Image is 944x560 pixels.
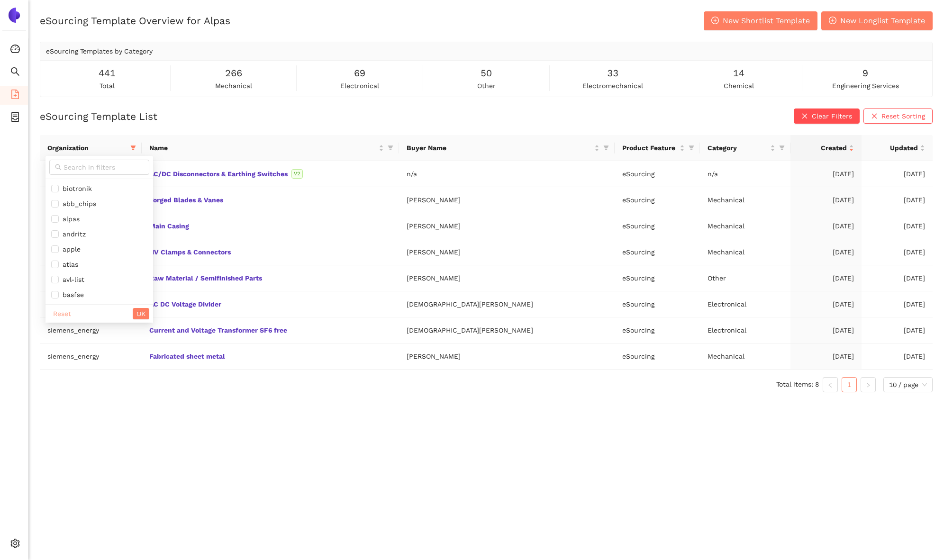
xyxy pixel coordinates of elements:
[777,141,787,155] span: filter
[615,291,700,317] td: eSourcing
[700,187,790,213] td: Mechanical
[823,377,838,392] button: left
[10,109,20,128] span: container
[40,213,142,239] td: siemens_energy
[603,145,609,151] span: filter
[40,343,142,370] td: siemens_energy
[130,145,136,151] span: filter
[881,111,925,121] span: Reset Sorting
[46,47,153,55] span: eSourcing Templates by Category
[399,265,615,291] td: [PERSON_NAME]
[407,143,593,153] span: Buyer Name
[399,239,615,265] td: [PERSON_NAME]
[700,161,790,187] td: n/a
[862,317,933,343] td: [DATE]
[59,185,92,192] span: biotronik
[582,81,643,91] span: electromechanical
[481,66,492,81] span: 50
[133,308,149,319] button: OK
[869,143,918,153] span: Updated
[862,291,933,317] td: [DATE]
[862,161,933,187] td: [DATE]
[711,17,719,26] span: plus-circle
[687,141,696,155] span: filter
[399,317,615,343] td: [DEMOGRAPHIC_DATA][PERSON_NAME]
[601,141,611,155] span: filter
[40,291,142,317] td: siemens_energy
[700,343,790,370] td: Mechanical
[724,81,754,91] span: chemical
[399,213,615,239] td: [PERSON_NAME]
[865,382,871,388] span: right
[862,187,933,213] td: [DATE]
[700,239,790,265] td: Mechanical
[615,317,700,343] td: eSourcing
[790,213,862,239] td: [DATE]
[53,308,71,319] span: Reset
[59,200,96,208] span: abb_chips
[59,230,86,238] span: andritz
[615,213,700,239] td: eSourcing
[615,161,700,187] td: eSourcing
[700,291,790,317] td: Electronical
[149,143,377,153] span: Name
[136,308,145,319] span: OK
[842,377,857,392] li: 1
[801,113,808,120] span: close
[615,265,700,291] td: eSourcing
[689,145,694,151] span: filter
[291,169,303,179] span: V2
[49,308,75,319] button: Reset
[823,377,838,392] li: Previous Page
[215,81,252,91] span: mechanical
[723,15,810,27] span: New Shortlist Template
[59,276,84,283] span: avl-list
[622,143,678,153] span: Product Feature
[776,377,819,392] li: Total items: 8
[862,66,868,81] span: 9
[607,66,618,81] span: 33
[821,11,933,30] button: plus-circleNew Longlist Template
[40,161,142,187] td: siemens_energy
[399,343,615,370] td: [PERSON_NAME]
[861,377,876,392] li: Next Page
[700,317,790,343] td: Electronical
[862,239,933,265] td: [DATE]
[863,108,933,124] button: closeReset Sorting
[59,291,84,298] span: basfse
[704,11,817,30] button: plus-circleNew Shortlist Template
[615,135,700,161] th: this column's title is Product Feature,this column is sortable
[7,8,22,23] img: Logo
[812,111,852,121] span: Clear Filters
[55,164,62,171] span: search
[10,535,20,554] span: setting
[862,343,933,370] td: [DATE]
[10,63,20,82] span: search
[399,161,615,187] td: n/a
[40,14,230,27] h2: eSourcing Template Overview for Alpas
[708,143,768,153] span: Category
[700,213,790,239] td: Mechanical
[790,265,862,291] td: [DATE]
[47,143,127,153] span: Organization
[354,66,365,81] span: 69
[40,265,142,291] td: siemens_energy
[225,66,242,81] span: 266
[871,113,878,120] span: close
[40,239,142,265] td: siemens_energy
[59,261,78,268] span: atlas
[889,378,927,392] span: 10 / page
[615,239,700,265] td: eSourcing
[840,15,925,27] span: New Longlist Template
[862,265,933,291] td: [DATE]
[100,81,115,91] span: total
[790,239,862,265] td: [DATE]
[64,162,144,172] input: Search in filters
[477,81,496,91] span: other
[700,135,790,161] th: this column's title is Category,this column is sortable
[779,145,785,151] span: filter
[615,187,700,213] td: eSourcing
[862,213,933,239] td: [DATE]
[861,377,876,392] button: right
[99,66,116,81] span: 441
